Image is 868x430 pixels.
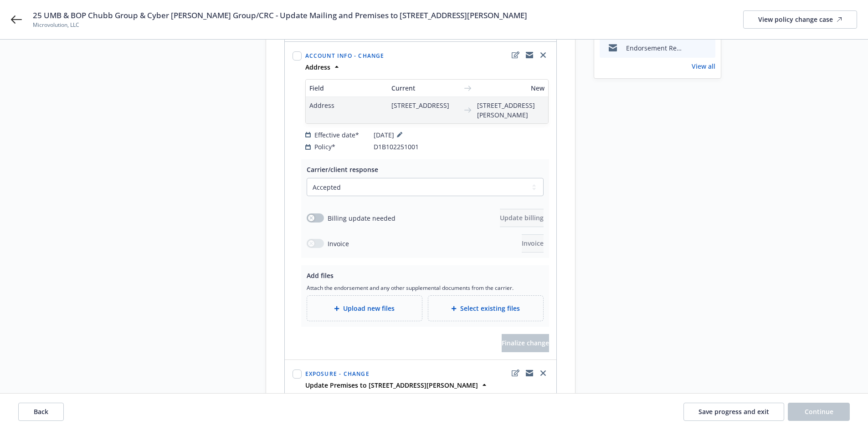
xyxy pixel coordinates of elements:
[305,63,330,71] strong: Address
[374,142,419,152] span: D1B102251001
[307,284,544,292] span: Attach the endorsement and any other supplemental documents from the carrier.
[391,101,459,110] span: [STREET_ADDRESS]
[500,213,544,222] span: Update billing
[328,239,349,248] span: Invoice
[522,234,544,253] button: Invoice
[314,392,349,401] span: Description
[626,43,685,53] div: Endorsement Request - Microvolution, LLC - D1B102251001
[805,407,833,416] span: Continue
[343,304,395,313] span: Upload new files
[689,43,696,53] button: download file
[524,368,535,379] a: copyLogging
[538,50,549,61] a: close
[758,11,842,28] div: View policy change case
[374,129,405,140] span: [DATE]
[309,83,391,93] span: Field
[428,295,544,321] div: Select existing files
[18,403,64,421] button: Back
[477,101,544,120] span: [STREET_ADDRESS][PERSON_NAME]
[524,50,535,61] a: copyLogging
[33,21,527,29] span: Microvolution, LLC
[309,101,384,110] span: Address
[314,130,359,140] span: Effective date*
[307,165,378,174] span: Carrier/client response
[538,368,549,379] a: close
[314,142,335,152] span: Policy*
[500,209,544,227] button: Update billing
[328,213,395,223] span: Billing update needed
[33,10,527,21] span: 25 UMB & BOP Chubb Group & Cyber [PERSON_NAME] Group/CRC - Update Mailing and Premises to [STREET...
[502,334,549,352] span: Finalize change
[307,295,422,321] div: Upload new files
[502,339,549,347] span: Finalize change
[692,61,715,71] a: View all
[510,50,521,61] a: edit
[510,368,521,379] a: edit
[683,403,784,421] button: Save progress and exit
[704,43,712,53] button: preview file
[743,10,857,29] a: View policy change case
[305,52,385,60] span: Account info - Change
[305,370,370,378] span: Exposure - Change
[307,271,334,280] span: Add files
[305,381,478,390] strong: Update Premises to [STREET_ADDRESS][PERSON_NAME]
[391,83,459,93] span: Current
[477,83,544,93] span: New
[460,304,520,313] span: Select existing files
[522,239,544,248] span: Invoice
[699,407,769,416] span: Save progress and exit
[34,407,48,416] span: Back
[788,403,850,421] button: Continue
